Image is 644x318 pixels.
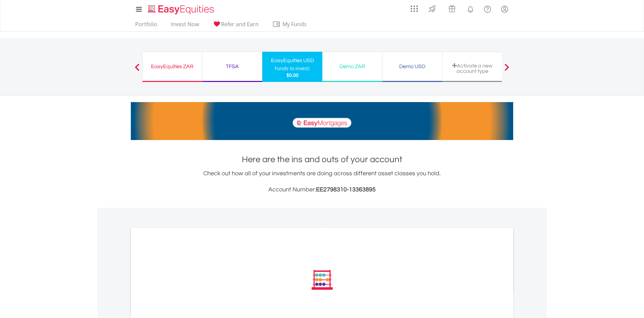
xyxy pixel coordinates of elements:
a: FAQ's and Support [479,2,496,15]
div: TFSA [206,62,258,71]
div: Demo ZAR [326,62,378,71]
div: Demo USD [386,62,438,71]
img: EasyEquities_Logo.png [147,4,217,15]
div: EasyEquities USD [266,56,318,65]
h1: Here are the ins and outs of your account [131,153,513,166]
a: Refer and Earn [210,21,261,31]
a: Home page [145,2,217,15]
a: Invest Now [168,21,202,31]
a: Notifications [462,2,479,15]
div: Activate a new account type [446,63,498,74]
span: My Funds [272,20,316,29]
a: My Profile [496,2,513,16]
a: Portfolio [132,21,160,31]
img: EasyMortage Promotion Banner [131,102,513,140]
div: EasyEquities ZAR [147,62,198,71]
span: Refer and Earn [221,20,259,28]
h3: Account Number: [131,185,513,194]
img: grid-menu-icon.svg [411,5,418,12]
div: Check out how all of your investments are doing across different asset classes you hold. [131,169,513,194]
a: Vouchers [442,2,462,14]
img: vouchers-v2.svg [446,3,458,14]
div: Funds to invest: [275,65,310,72]
img: thrive-v2.svg [427,3,438,14]
a: AppsGrid [406,2,422,12]
span: EE2798310-13363895 [316,186,376,193]
span: $0.00 [286,72,299,78]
